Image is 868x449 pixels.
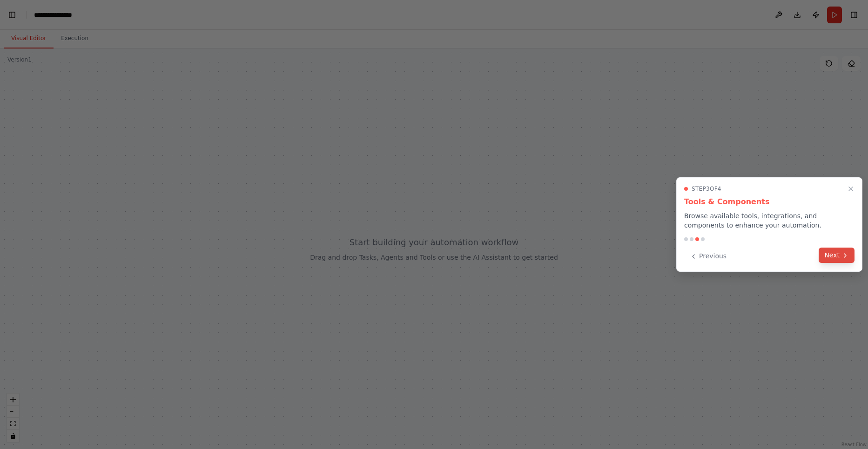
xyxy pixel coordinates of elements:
button: Close walkthrough [845,183,856,194]
p: Browse available tools, integrations, and components to enhance your automation. [684,211,855,230]
button: Previous [684,249,732,264]
span: Step 3 of 4 [692,185,721,193]
button: Next [819,248,855,263]
h3: Tools & Components [684,196,855,207]
button: Hide left sidebar [6,8,19,21]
